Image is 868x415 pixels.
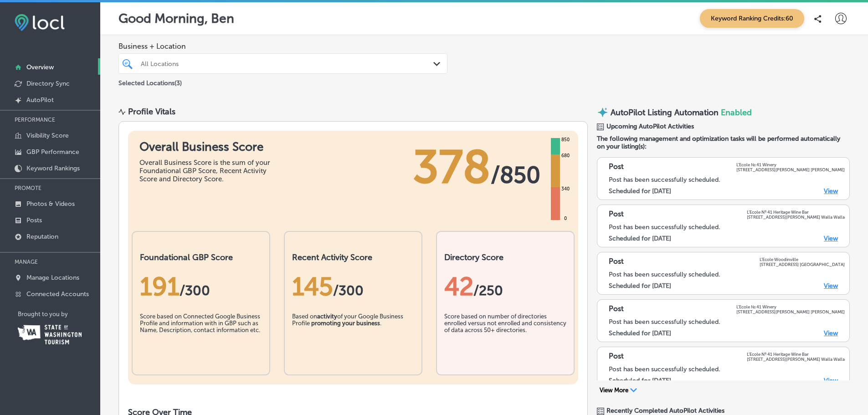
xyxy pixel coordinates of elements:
p: Connected Accounts [26,290,89,298]
p: Selected Locations ( 3 ) [118,76,182,87]
div: Post has been successfully scheduled. [609,223,845,231]
p: Directory Sync [26,80,70,87]
div: Score based on number of directories enrolled versus not enrolled and consistency of data across ... [444,313,566,359]
h2: Directory Score [444,252,566,262]
p: [STREET_ADDRESS][PERSON_NAME] [PERSON_NAME] [736,167,845,172]
label: Scheduled for [DATE] [609,235,671,242]
label: Scheduled for [DATE] [609,377,671,384]
span: Recently Completed AutoPilot Activities [606,407,724,415]
p: [STREET_ADDRESS][PERSON_NAME] [PERSON_NAME] [736,309,845,314]
div: 850 [560,136,571,143]
p: L’Ecole Nº 41 Heritage Wine Bar [747,210,845,215]
div: Post has been successfully scheduled. [609,271,845,278]
p: GBP Performance [26,148,79,156]
p: Brought to you by [18,311,100,318]
p: Post [609,257,624,267]
div: Overall Business Score is the sum of your Foundational GBP Score, Recent Activity Score and Direc... [139,159,276,183]
button: View More [597,386,640,395]
div: 0 [562,215,569,222]
p: Post [609,304,624,314]
p: Post [609,162,624,172]
h2: Recent Activity Score [292,252,414,262]
img: Washington Tourism [18,325,82,344]
span: Enabled [721,108,752,118]
span: Business + Location [118,42,447,51]
p: Posts [26,216,42,224]
div: Profile Vitals [128,107,175,117]
p: [STREET_ADDRESS] [GEOGRAPHIC_DATA] [760,262,845,267]
div: 680 [560,152,571,159]
img: autopilot-icon [597,107,608,118]
b: activity [317,313,337,320]
a: View [824,235,838,242]
a: View [824,187,838,195]
div: All Locations [141,60,434,67]
span: / 850 [491,161,540,189]
h1: Overall Business Score [139,140,276,154]
a: View [824,282,838,290]
span: Upcoming AutoPilot Activities [606,123,694,130]
a: View [824,377,838,384]
h2: Foundational GBP Score [140,252,262,262]
p: [STREET_ADDRESS][PERSON_NAME] Walla Walla [747,215,845,220]
div: 340 [560,185,571,193]
span: /300 [333,282,364,299]
p: L’Ecole Woodinville [760,257,845,262]
div: Post has been successfully scheduled. [609,318,845,326]
div: Post has been successfully scheduled. [609,365,845,373]
p: Photos & Videos [26,200,75,208]
p: L’Ecole Nº 41 Heritage Wine Bar [747,352,845,357]
p: Manage Locations [26,274,79,282]
b: promoting your business [311,320,380,327]
p: AutoPilot [26,96,54,104]
div: Score based on Connected Google Business Profile and information with in GBP such as Name, Descri... [140,313,262,359]
label: Scheduled for [DATE] [609,187,671,195]
p: L’Ecole № 41 Winery [736,304,845,309]
p: Visibility Score [26,132,69,139]
p: Keyword Rankings [26,164,80,172]
div: 145 [292,272,414,302]
p: L’Ecole № 41 Winery [736,162,845,167]
div: 191 [140,272,262,302]
span: 378 [413,140,491,195]
p: Reputation [26,233,58,241]
label: Scheduled for [DATE] [609,329,671,337]
img: fda3e92497d09a02dc62c9cd864e3231.png [15,14,65,31]
span: The following management and optimization tasks will be performed automatically on your listing(s): [597,135,850,150]
p: Good Morning, Ben [118,11,234,26]
span: /250 [473,282,503,299]
p: AutoPilot Listing Automation [611,108,719,118]
a: View [824,329,838,337]
label: Scheduled for [DATE] [609,282,671,290]
span: Keyword Ranking Credits: 60 [700,9,804,28]
div: Based on of your Google Business Profile . [292,313,414,359]
span: / 300 [180,282,210,299]
p: Post [609,352,624,362]
div: 42 [444,272,566,302]
p: [STREET_ADDRESS][PERSON_NAME] Walla Walla [747,357,845,362]
div: Post has been successfully scheduled. [609,176,845,184]
p: Post [609,210,624,220]
p: Overview [26,63,54,71]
